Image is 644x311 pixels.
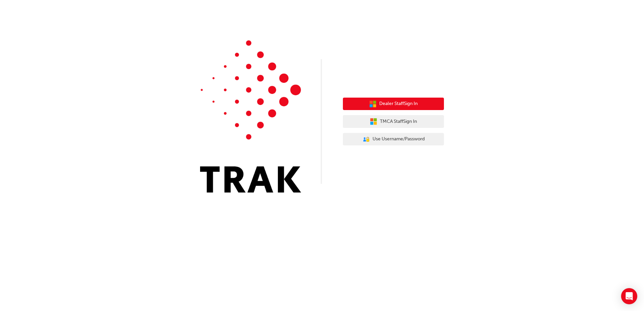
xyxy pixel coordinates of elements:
[373,135,425,143] span: Use Username/Password
[343,98,444,110] button: Dealer StaffSign In
[200,40,301,193] img: Trak
[343,115,444,128] button: TMCA StaffSign In
[380,118,417,126] span: TMCA Staff Sign In
[621,288,637,304] div: Open Intercom Messenger
[379,100,418,108] span: Dealer Staff Sign In
[343,133,444,146] button: Use Username/Password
